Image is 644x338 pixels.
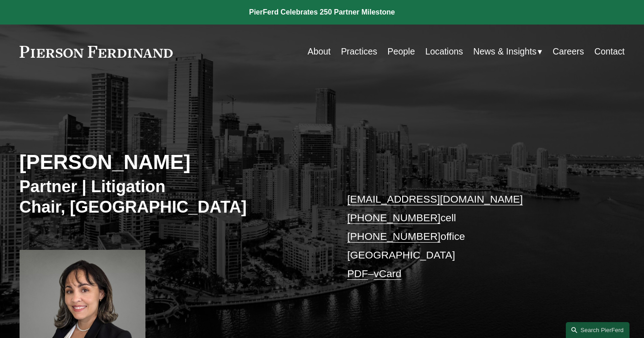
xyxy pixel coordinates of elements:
a: Practices [341,43,377,60]
a: Locations [425,43,463,60]
p: cell office [GEOGRAPHIC_DATA] – [347,190,599,283]
h3: Partner | Litigation Chair, [GEOGRAPHIC_DATA] [20,176,322,217]
h2: [PERSON_NAME] [20,150,322,174]
a: vCard [374,268,401,279]
a: [PHONE_NUMBER] [347,230,440,242]
a: Contact [594,43,625,60]
a: People [388,43,415,60]
a: Search this site [566,322,629,338]
a: [PHONE_NUMBER] [347,212,440,224]
a: folder dropdown [473,43,542,60]
span: News & Insights [473,44,536,60]
a: Careers [553,43,584,60]
a: PDF [347,268,368,279]
a: About [308,43,331,60]
a: [EMAIL_ADDRESS][DOMAIN_NAME] [347,193,523,205]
